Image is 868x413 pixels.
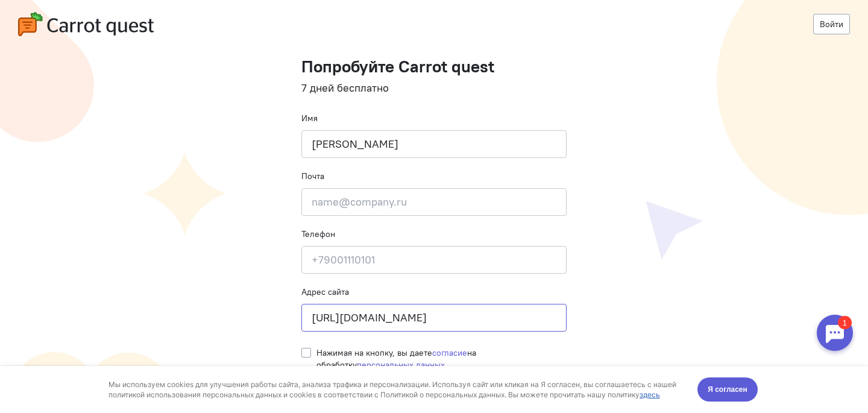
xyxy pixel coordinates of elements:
input: www.mywebsite.com [301,304,567,332]
img: carrot-quest-logo.svg [18,12,154,36]
h4: 7 дней бесплатно [301,82,567,94]
label: Имя [301,112,318,124]
input: name@company.ru [301,188,567,216]
h1: Попробуйте Carrot quest [301,57,567,76]
label: Адрес сайта [301,286,349,298]
div: Мы используем cookies для улучшения работы сайта, анализа трафика и персонализации. Используя сай... [108,13,684,34]
a: Войти [813,14,850,34]
span: Нажимая на кнопку, вы даете на обработку [316,347,476,370]
input: +79001110101 [301,246,567,274]
a: согласие [432,347,467,358]
div: 1 [27,7,41,20]
a: персональных данных [357,359,445,370]
input: Ваше имя [301,130,567,158]
span: Я согласен [708,17,747,30]
label: Почта [301,170,324,182]
a: здесь [640,24,660,33]
label: Телефон [301,228,335,240]
button: Я согласен [697,11,758,36]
